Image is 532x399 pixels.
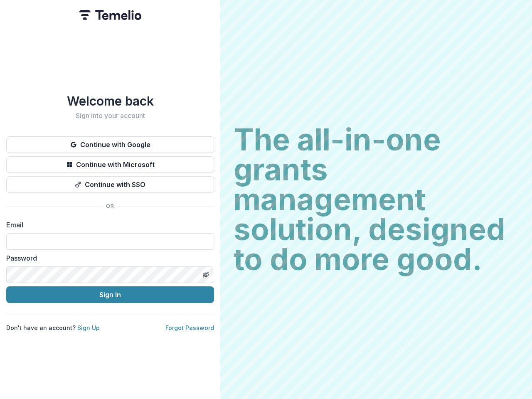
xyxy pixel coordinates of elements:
[6,136,214,153] button: Continue with Google
[6,286,214,303] button: Sign In
[79,10,141,20] img: Temelio
[77,324,100,331] a: Sign Up
[165,324,214,331] a: Forgot Password
[6,323,100,332] p: Don't have an account?
[6,112,214,120] h2: Sign into your account
[6,176,214,193] button: Continue with SSO
[199,268,212,281] button: Toggle password visibility
[6,220,209,230] label: Email
[6,94,214,108] h1: Welcome back
[6,156,214,173] button: Continue with Microsoft
[6,253,209,263] label: Password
